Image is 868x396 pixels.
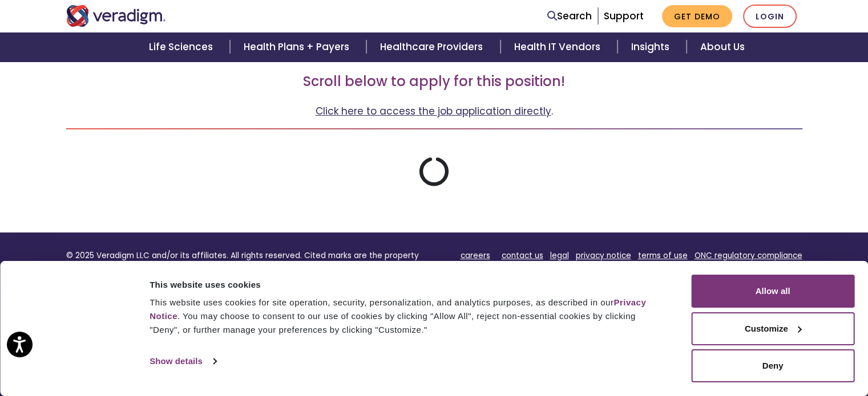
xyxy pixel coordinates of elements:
img: Veradigm logo [66,5,166,27]
h3: Scroll below to apply for this position! [66,74,802,90]
a: contact us [502,250,543,261]
a: terms of use [638,250,688,261]
a: Click here to access the job application directly [316,104,551,118]
button: Customize [691,312,854,345]
button: Deny [691,349,854,382]
a: Login [743,5,797,28]
div: This website uses cookies for site operation, security, personalization, and analytics purposes, ... [150,296,665,337]
a: Life Sciences [135,32,230,62]
a: Search [547,9,592,24]
a: Health Plans + Payers [230,32,366,62]
a: Healthcare Providers [366,32,500,62]
a: careers [461,250,490,261]
p: . [66,104,802,119]
a: Support [604,9,644,23]
button: Allow all [691,275,854,308]
div: This website uses cookies [150,278,665,292]
a: legal [550,250,569,261]
a: About Us [687,32,758,62]
a: Show details [150,353,216,370]
a: privacy notice [576,250,631,261]
a: Health IT Vendors [500,32,617,62]
a: ONC regulatory compliance [695,250,802,261]
p: © 2025 Veradigm LLC and/or its affiliates. All rights reserved. Cited marks are the property of V... [66,250,426,287]
a: Get Demo [662,5,732,27]
a: Insights [617,32,687,62]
